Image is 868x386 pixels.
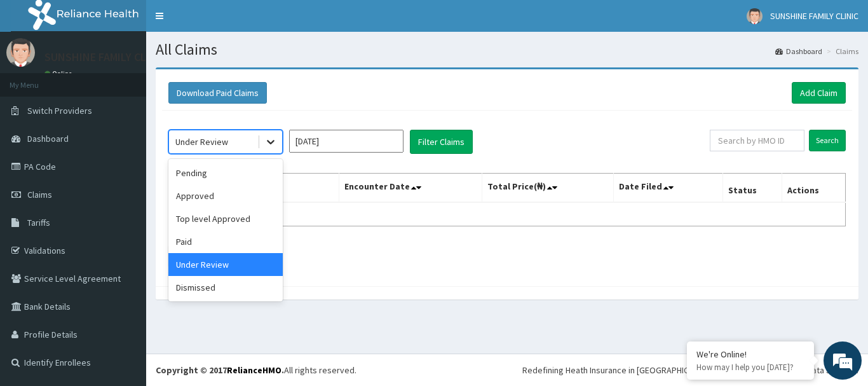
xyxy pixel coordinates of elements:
p: How may I help you today? [696,362,804,373]
span: SUNSHINE FAMILY CLINIC [770,10,858,22]
th: Actions [782,174,845,203]
h1: All Claims [156,41,858,58]
a: Dashboard [775,46,822,57]
div: Under Review [175,135,228,148]
div: Dismissed [168,276,283,299]
button: Filter Claims [410,130,473,154]
div: We're Online! [696,348,804,360]
strong: Copyright © 2017 . [156,364,284,376]
a: Add Claim [792,82,846,104]
footer: All rights reserved. [146,354,868,386]
input: Search by HMO ID [710,130,804,151]
img: User Image [747,8,763,24]
th: Encounter Date [339,174,482,203]
img: User Image [6,38,35,67]
a: Online [44,69,75,78]
div: Paid [168,230,283,253]
a: RelianceHMO [227,364,281,376]
th: Status [723,174,782,203]
span: Tariffs [27,217,50,228]
div: Top level Approved [168,207,283,230]
th: Total Price(₦) [482,174,614,203]
input: Search [809,130,846,151]
button: Download Paid Claims [168,82,267,104]
li: Claims [824,46,858,57]
p: SUNSHINE FAMILY CLINIC [44,52,166,63]
span: Claims [27,189,52,200]
input: Select Month and Year [289,130,403,153]
div: Approved [168,184,283,207]
div: Redefining Heath Insurance in [GEOGRAPHIC_DATA] using Telemedicine and Data Science! [522,364,858,376]
th: Date Filed [614,174,723,203]
div: Pending [168,162,283,184]
span: Dashboard [27,133,69,144]
div: Under Review [168,253,283,276]
span: Switch Providers [27,105,92,116]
